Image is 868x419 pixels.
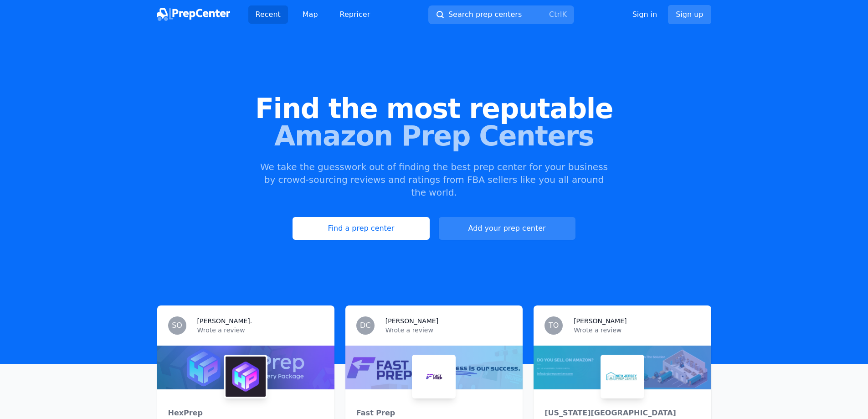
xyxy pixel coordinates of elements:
button: Search prep centersCtrlK [428,5,574,24]
span: SO [172,322,182,329]
a: Repricer [333,5,378,24]
a: Sign up [668,5,711,24]
span: Find the most reputable [15,95,853,122]
p: Wrote a review [574,326,700,335]
a: Add your prep center [439,217,575,240]
a: Sign in [632,9,657,20]
img: New Jersey Prep Center [602,357,642,397]
span: Search prep centers [448,9,522,20]
p: Wrote a review [197,326,324,335]
img: Fast Prep [414,357,454,397]
kbd: Ctrl [549,10,562,19]
h3: [PERSON_NAME] [574,316,627,326]
p: Wrote a review [385,326,512,335]
span: TO [549,322,559,329]
span: Amazon Prep Centers [15,122,853,150]
h3: [PERSON_NAME]. [197,316,252,326]
span: DC [360,322,371,329]
img: HexPrep [226,357,266,397]
a: Find a prep center [293,217,429,240]
p: We take the guesswork out of finding the best prep center for your business by crowd-sourcing rev... [259,160,609,199]
h3: [PERSON_NAME] [385,316,438,326]
a: Map [295,5,325,24]
a: Recent [248,5,288,24]
div: HexPrep [168,408,324,419]
div: Fast Prep [356,408,512,419]
div: [US_STATE][GEOGRAPHIC_DATA] [544,408,700,419]
kbd: K [562,10,567,19]
img: PrepCenter [157,8,230,21]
